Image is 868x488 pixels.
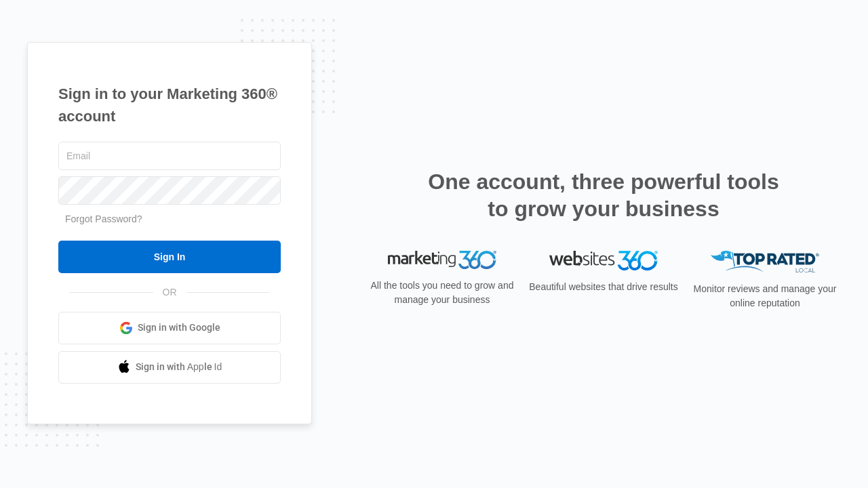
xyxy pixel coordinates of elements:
[58,312,281,344] a: Sign in with Google
[136,360,222,374] span: Sign in with Apple Id
[424,168,783,222] h2: One account, three powerful tools to grow your business
[65,213,142,224] a: Forgot Password?
[138,321,220,335] span: Sign in with Google
[689,282,841,310] p: Monitor reviews and manage your online reputation
[549,251,658,270] img: Websites 360
[58,241,281,273] input: Sign In
[388,251,496,270] img: Marketing 360
[366,279,518,307] p: All the tools you need to grow and manage your business
[58,83,281,127] h1: Sign in to your Marketing 360® account
[58,142,281,170] input: Email
[58,351,281,384] a: Sign in with Apple Id
[528,280,679,294] p: Beautiful websites that drive results
[153,285,186,300] span: OR
[711,251,819,273] img: Top Rated Local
